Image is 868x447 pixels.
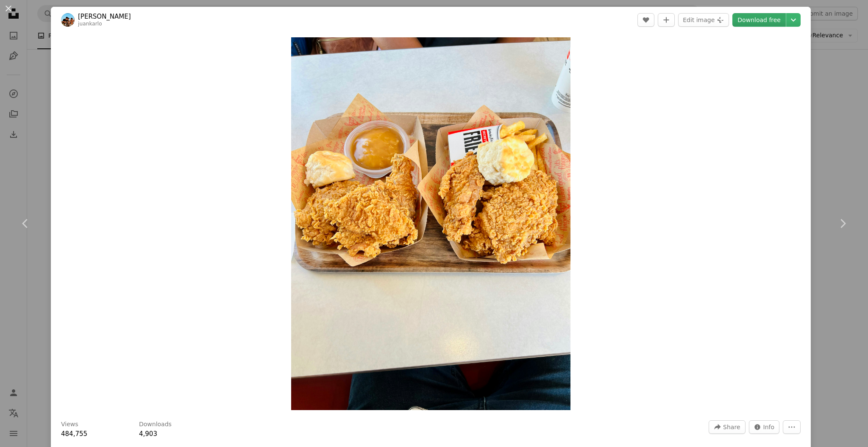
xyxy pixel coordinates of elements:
[817,183,868,264] a: Next
[139,420,172,429] h3: Downloads
[291,37,570,410] img: a couple of trays of food on a table
[678,13,729,27] button: Edit image
[61,420,78,429] h3: Views
[786,13,801,27] button: Choose download size
[637,13,654,27] button: Like
[658,13,675,27] button: Add to Collection
[723,421,740,433] span: Share
[709,420,745,434] button: Share this image
[61,430,87,438] span: 484,755
[749,420,780,434] button: Stats about this image
[763,421,775,433] span: Info
[78,21,102,27] a: juankarlo
[783,420,801,434] button: More Actions
[61,13,75,27] img: Go to Karlo King's profile
[78,12,131,21] a: [PERSON_NAME]
[139,430,157,438] span: 4,903
[291,37,570,410] button: Zoom in on this image
[732,13,786,27] a: Download free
